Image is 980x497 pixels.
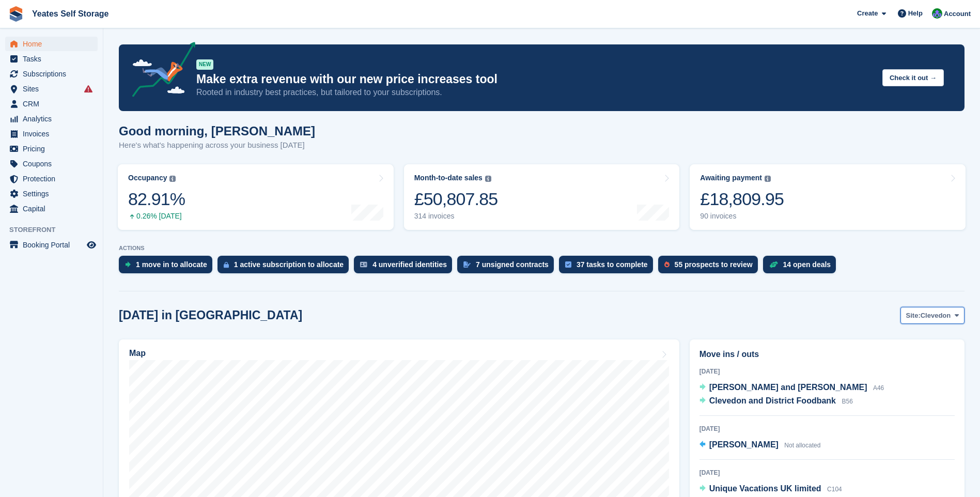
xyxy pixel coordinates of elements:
span: Clevedon [921,310,951,321]
img: active_subscription_to_allocate_icon-d502201f5373d7db506a760aba3b589e785aa758c864c3986d89f69b8ff3... [224,261,229,268]
a: menu [5,238,98,252]
span: Analytics [23,112,85,126]
span: Home [23,37,85,51]
span: CRM [23,97,85,111]
span: Help [908,8,923,19]
i: Smart entry sync failures have occurred [84,85,92,93]
div: NEW [196,59,213,70]
img: task-75834270c22a3079a89374b754ae025e5fb1db73e45f91037f5363f120a921f8.svg [565,261,571,268]
div: 1 move in to allocate [136,260,207,269]
span: Site: [906,310,921,321]
div: 1 active subscription to allocate [234,260,344,269]
a: Unique Vacations UK limited C104 [699,483,842,496]
div: [DATE] [699,468,955,477]
div: 90 invoices [700,212,784,221]
h2: [DATE] in [GEOGRAPHIC_DATA] [119,308,302,322]
a: menu [5,157,98,171]
img: stora-icon-8386f47178a22dfd0bd8f6a31ec36ba5ce8667c1dd55bd0f319d3a0aa187defe.svg [8,6,24,22]
a: menu [5,201,98,216]
div: Occupancy [128,174,167,182]
span: Create [857,8,878,19]
img: icon-info-grey-7440780725fd019a000dd9b08b2336e03edf1995a4989e88bcd33f0948082b44.svg [485,176,491,182]
img: icon-info-grey-7440780725fd019a000dd9b08b2336e03edf1995a4989e88bcd33f0948082b44.svg [169,176,176,182]
span: Account [944,9,971,19]
h2: Move ins / outs [699,348,955,361]
button: Site: Clevedon [900,307,965,324]
a: Preview store [85,239,98,251]
h1: Good morning, [PERSON_NAME] [119,124,315,138]
div: 314 invoices [414,212,498,221]
span: Booking Portal [23,238,85,252]
a: 55 prospects to review [658,256,763,278]
span: A46 [873,384,884,392]
a: Awaiting payment £18,809.95 90 invoices [690,164,966,230]
div: Awaiting payment [700,174,762,182]
a: 14 open deals [763,256,842,278]
a: menu [5,112,98,126]
p: ACTIONS [119,245,965,252]
p: Rooted in industry best practices, but tailored to your subscriptions. [196,87,874,98]
span: Settings [23,187,85,201]
a: [PERSON_NAME] and [PERSON_NAME] A46 [699,381,884,395]
a: menu [5,187,98,201]
a: Month-to-date sales £50,807.85 314 invoices [404,164,680,230]
a: menu [5,82,98,96]
img: deal-1b604bf984904fb50ccaf53a9ad4b4a5d6e5aea283cecdc64d6e3604feb123c2.svg [769,261,778,268]
div: £18,809.95 [700,189,784,210]
img: contract_signature_icon-13c848040528278c33f63329250d36e43548de30e8caae1d1a13099fd9432cc5.svg [463,261,471,268]
div: Month-to-date sales [414,174,483,182]
a: Occupancy 82.91% 0.26% [DATE] [118,164,394,230]
div: 82.91% [128,189,185,210]
a: menu [5,172,98,186]
span: Subscriptions [23,67,85,81]
div: 4 unverified identities [372,260,447,269]
a: 4 unverified identities [354,256,457,278]
button: Check it out → [882,69,944,86]
div: 7 unsigned contracts [476,260,549,269]
img: price-adjustments-announcement-icon-8257ccfd72463d97f412b2fc003d46551f7dbcb40ab6d574587a9cd5c0d94... [123,42,196,101]
a: menu [5,37,98,51]
p: Here's what's happening across your business [DATE] [119,139,315,151]
img: verify_identity-adf6edd0f0f0b5bbfe63781bf79b02c33cf7c696d77639b501bdc392416b5a36.svg [360,261,367,268]
a: 1 active subscription to allocate [217,256,354,278]
span: [PERSON_NAME] [709,440,779,449]
img: Joe [932,8,942,19]
span: Pricing [23,142,85,156]
h2: Map [129,349,146,358]
a: Yeates Self Storage [28,5,113,22]
a: menu [5,67,98,81]
div: 0.26% [DATE] [128,212,185,221]
span: Sites [23,82,85,96]
span: C104 [827,486,842,493]
span: Invoices [23,127,85,141]
div: £50,807.85 [414,189,498,210]
a: Clevedon and District Foodbank B56 [699,395,853,408]
img: move_ins_to_allocate_icon-fdf77a2bb77ea45bf5b3d319d69a93e2d87916cf1d5bf7949dd705db3b84f3ca.svg [125,261,131,268]
span: Tasks [23,52,85,66]
span: Protection [23,172,85,186]
a: menu [5,127,98,141]
img: prospect-51fa495bee0391a8d652442698ab0144808aea92771e9ea1ae160a38d050c398.svg [664,261,670,268]
span: Not allocated [784,442,820,449]
p: Make extra revenue with our new price increases tool [196,72,874,87]
div: 55 prospects to review [675,260,753,269]
span: Storefront [9,225,103,235]
span: Clevedon and District Foodbank [709,396,836,405]
a: menu [5,97,98,111]
span: Coupons [23,157,85,171]
a: [PERSON_NAME] Not allocated [699,439,821,452]
img: icon-info-grey-7440780725fd019a000dd9b08b2336e03edf1995a4989e88bcd33f0948082b44.svg [765,176,771,182]
div: [DATE] [699,367,955,376]
a: menu [5,142,98,156]
div: 37 tasks to complete [577,260,648,269]
span: Capital [23,201,85,216]
a: menu [5,52,98,66]
a: 37 tasks to complete [559,256,658,278]
span: Unique Vacations UK limited [709,484,821,493]
a: 1 move in to allocate [119,256,217,278]
div: [DATE] [699,424,955,433]
span: [PERSON_NAME] and [PERSON_NAME] [709,383,867,392]
a: 7 unsigned contracts [457,256,559,278]
div: 14 open deals [783,260,831,269]
span: B56 [842,398,852,405]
